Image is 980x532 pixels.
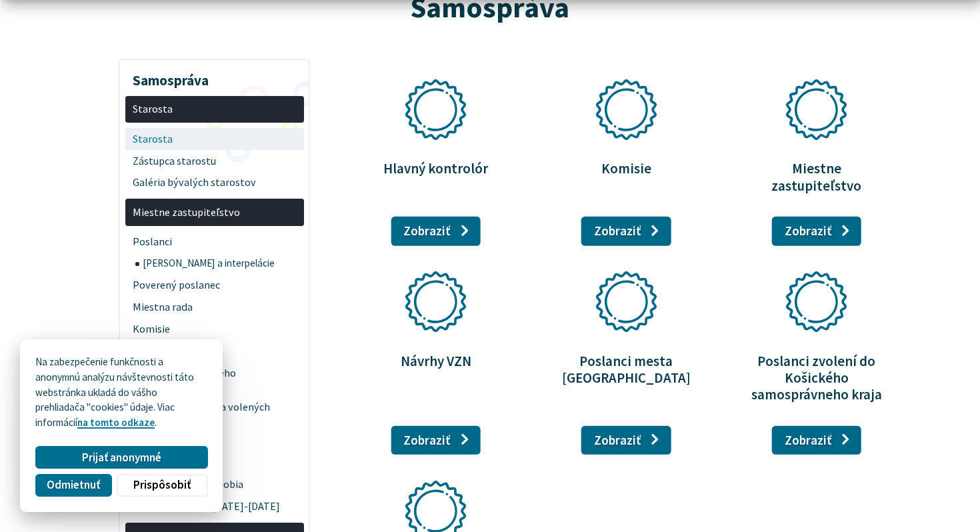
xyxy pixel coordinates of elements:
span: Poverený poslanec [133,274,296,296]
p: Poslanci mesta [GEOGRAPHIC_DATA] [556,353,696,386]
a: Poverený poslanec [125,274,304,296]
span: Komisie [133,318,296,340]
p: Miestne zastupiteľstvo [747,160,887,193]
h3: Samospráva [125,63,304,91]
p: Hlavný kontrolór [366,160,506,177]
a: Zobraziť [581,217,671,246]
span: Starosta [133,128,296,150]
a: Miestna rada [125,296,304,318]
p: Komisie [556,160,696,177]
button: Prispôsobiť [117,474,207,497]
a: Zobraziť [391,217,481,246]
span: Prispôsobiť [133,478,191,492]
a: Poslanci [125,231,304,253]
span: Poslanci [133,231,296,253]
span: [PERSON_NAME] a interpelácie [143,253,296,275]
p: Poslanci zvolení do Košického samosprávneho kraja [747,353,887,403]
button: Odmietnuť [35,474,111,497]
span: Zástupca starostu [133,150,296,172]
a: Komisie [125,318,304,340]
span: Prijať anonymné [82,451,161,465]
a: Zobraziť [391,425,481,455]
a: Zobraziť [581,425,671,455]
a: Zástupca starostu [125,150,304,172]
a: [PERSON_NAME] a interpelácie [135,253,304,275]
a: Miestne zastupiteľstvo [125,199,304,226]
p: Návrhy VZN [366,353,506,369]
span: Miestna rada [133,296,296,318]
a: Galéria bývalých starostov [125,172,304,194]
span: Odmietnuť [47,478,100,492]
a: Zobraziť [772,217,862,246]
a: Starosta [125,96,304,123]
span: Starosta [133,99,296,121]
span: Miestne zastupiteľstvo [133,201,296,223]
a: na tomto odkaze [77,416,155,429]
p: Na zabezpečenie funkčnosti a anonymnú analýzu návštevnosti táto webstránka ukladá do vášho prehli... [35,355,207,431]
a: Starosta [125,128,304,150]
span: Galéria bývalých starostov [133,172,296,194]
a: Zobraziť [772,425,862,455]
button: Prijať anonymné [35,446,207,469]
